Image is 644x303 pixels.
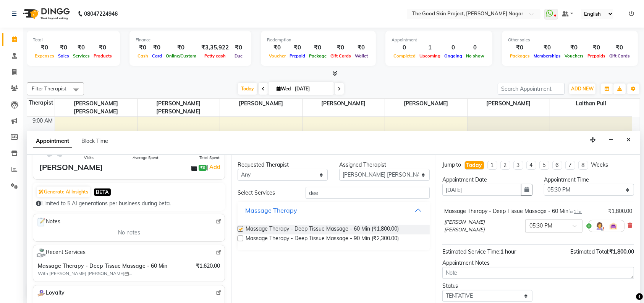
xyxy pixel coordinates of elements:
[92,43,114,52] div: ₹0
[569,84,595,94] button: ADD NEW
[539,161,549,170] li: 5
[267,43,288,52] div: ₹0
[150,43,164,52] div: ₹0
[607,43,632,52] div: ₹0
[136,37,245,43] div: Finance
[33,37,114,43] div: Total
[71,43,92,52] div: ₹0
[92,53,114,59] span: Products
[417,53,442,59] span: Upcoming
[591,161,608,169] div: Weeks
[607,53,632,59] span: Gift Cards
[468,99,550,108] span: [PERSON_NAME]
[442,53,464,59] span: Ongoing
[198,43,232,52] div: ₹3,35,922
[208,162,222,172] a: Add
[199,155,220,161] span: Total Spent
[275,86,293,92] span: Wed
[609,221,618,231] img: Interior.png
[220,99,302,108] span: [PERSON_NAME]
[442,259,634,267] div: Appointment Notes
[586,43,607,52] div: ₹0
[307,53,328,59] span: Package
[392,53,417,59] span: Completed
[307,43,328,52] div: ₹0
[138,99,220,116] span: [PERSON_NAME] [PERSON_NAME]
[56,53,71,59] span: Sales
[36,200,222,208] div: Limited to 5 AI generations per business during beta.
[508,43,532,52] div: ₹0
[442,176,532,184] div: Appointment Date
[55,99,137,116] span: [PERSON_NAME] [PERSON_NAME]
[288,53,307,59] span: Prepaid
[71,53,92,59] span: Services
[442,161,461,169] div: Jump to
[574,209,582,214] span: 1 hr
[532,43,563,52] div: ₹0
[56,43,71,52] div: ₹0
[202,53,228,59] span: Petty cash
[526,161,536,170] li: 4
[565,161,575,170] li: 7
[578,161,588,170] li: 8
[385,99,467,108] span: [PERSON_NAME]
[133,155,159,161] span: Average Spent
[232,43,245,52] div: ₹0
[513,161,523,170] li: 3
[164,43,198,52] div: ₹0
[552,161,562,170] li: 6
[233,53,244,59] span: Due
[498,83,565,95] input: Search Appointment
[306,187,430,199] input: Search by service name
[563,43,586,52] div: ₹0
[38,262,175,270] span: Massage Therapy - Deep Tissue Massage - 60 Min
[245,206,297,215] div: Massage Therapy
[444,218,522,233] span: [PERSON_NAME] [PERSON_NAME]
[27,99,55,107] div: Therapist
[32,85,66,92] span: Filter Therapist
[570,248,609,255] span: Estimated Total:
[94,188,111,196] span: BETA
[36,217,60,227] span: Notes
[39,162,103,173] div: [PERSON_NAME]
[417,43,442,52] div: 1
[464,43,486,52] div: 0
[442,43,464,52] div: 0
[238,161,328,169] div: Requested Therapist
[550,99,633,108] span: Lalthan Puii
[84,3,118,25] b: 08047224946
[442,248,501,255] span: Estimated Service Time:
[532,53,563,59] span: Memberships
[164,53,198,59] span: Online/Custom
[150,53,164,59] span: Card
[464,53,486,59] span: No show
[246,225,399,234] span: Massage Therapy - Deep Tissue Massage - 60 Min (₹1,800.00)
[444,207,582,215] div: Massage Therapy - Deep Tissue Massage - 60 Min
[442,282,532,290] div: Status
[31,117,55,125] div: 9:00 AM
[33,43,56,52] div: ₹0
[136,43,150,52] div: ₹0
[293,83,331,95] input: 2025-09-03
[36,248,86,257] span: Recent Services
[571,86,594,92] span: ADD NEW
[19,3,72,25] img: logo
[267,53,288,59] span: Voucher
[207,162,222,172] span: |
[466,161,482,169] div: Today
[267,37,370,43] div: Redemption
[288,43,307,52] div: ₹0
[232,189,299,197] div: Select Services
[392,43,417,52] div: 0
[353,43,370,52] div: ₹0
[37,187,90,197] button: Generate AI Insights
[609,248,634,255] span: ₹1,800.00
[442,184,521,196] input: yyyy-mm-dd
[38,270,133,277] span: With [PERSON_NAME] [PERSON_NAME] [DATE]
[33,134,72,148] span: Appointment
[136,53,150,59] span: Cash
[595,221,604,231] img: Hairdresser.png
[353,53,370,59] span: Wallet
[623,134,634,146] button: Close
[33,53,56,59] span: Expenses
